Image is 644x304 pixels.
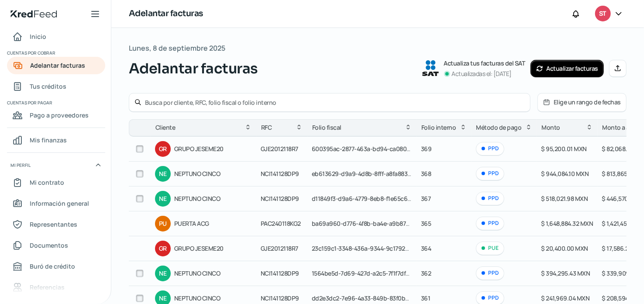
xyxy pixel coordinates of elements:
[476,122,522,133] span: Método de pago
[7,174,105,191] a: Mi contrato
[30,31,46,42] span: Inicio
[129,58,258,79] span: Adelantar facturas
[312,122,341,133] span: Folio fiscal
[174,218,252,229] span: PUERTA ACG
[541,244,589,252] span: $ 20,400.00 MXN
[261,244,298,252] span: GJE2012118R7
[476,192,504,205] div: PPD
[476,167,504,180] div: PPD
[261,269,299,277] span: NCI141128DP9
[261,122,272,133] span: RFC
[541,194,588,203] span: $ 518,021.98 MXN
[30,135,67,145] span: Mis finanzas
[129,7,203,20] h1: Adelantar facturas
[174,243,252,254] span: GRUPO JESEME20
[421,169,431,178] span: 368
[30,240,68,251] span: Documentos
[476,266,504,280] div: PPD
[421,145,432,153] span: 369
[7,78,105,95] a: Tus créditos
[174,293,252,304] span: NEPTUNO CINCO
[30,60,85,71] span: Adelantar facturas
[476,242,504,255] div: PUE
[7,237,105,254] a: Documentos
[541,169,589,178] span: $ 944,084.10 MXN
[261,145,298,153] span: GJE2012118R7
[155,166,171,182] div: NE
[30,110,89,121] span: Pago a proveedores
[312,244,424,252] span: 23c159c1-3348-436a-9344-9c1792455b0f
[155,122,176,133] span: Cliente
[421,294,430,302] span: 361
[174,193,252,204] span: NEPTUNO CINCO
[261,219,301,228] span: PAC240118KG2
[599,9,606,19] span: ST
[174,144,252,154] span: GRUPO JESEME20
[541,269,590,277] span: $ 394,295.43 MXN
[145,98,525,107] input: Busca por cliente, RFC, folio fiscal o folio interno
[7,49,104,57] span: Cuentas por cobrar
[312,294,429,302] span: dd2e3dc2-7e96-4a33-849b-83f0b9974b02
[30,81,66,92] span: Tus créditos
[312,145,431,153] span: 600395ac-2877-463a-bd94-ca0800ec9d36
[421,219,431,228] span: 365
[7,28,105,45] a: Inicio
[7,195,105,212] a: Información general
[30,261,75,272] span: Buró de crédito
[421,194,431,203] span: 367
[530,60,604,77] button: Actualizar facturas
[422,60,439,76] img: SAT logo
[476,217,504,230] div: PPD
[7,131,105,149] a: Mis finanzas
[174,169,252,179] span: NEPTUNO CINCO
[476,142,504,155] div: PPD
[312,169,425,178] span: eb613629-d9a9-4d8b-8fff-a8fa883da986
[7,107,105,124] a: Pago a proveedores
[312,194,424,203] span: d11849f3-d9a6-4779-8eb8-f1e65c6c4349
[30,282,65,293] span: Referencias
[155,241,171,256] div: GR
[421,269,431,277] span: 362
[30,198,89,209] span: Información general
[541,294,590,302] span: $ 241,969.04 MXN
[155,141,171,157] div: GR
[261,169,299,178] span: NCI141128DP9
[541,219,593,228] span: $ 1,648,884.32 MXN
[421,244,431,252] span: 364
[312,269,420,277] span: 1564be5d-7d69-427d-a2c5-7f1f7df357f2
[155,216,171,231] div: PU
[541,145,587,153] span: $ 95,200.01 MXN
[261,294,299,302] span: NCI141128DP9
[129,42,225,55] span: Lunes, 8 de septiembre 2025
[261,194,299,203] span: NCI141128DP9
[7,279,105,296] a: Referencias
[30,219,77,230] span: Representantes
[7,57,105,74] a: Adelantar facturas
[7,216,105,233] a: Representantes
[155,266,171,281] div: NE
[542,122,561,133] span: Monto
[444,58,525,69] p: Actualiza tus facturas del SAT
[421,122,456,133] span: Folio interno
[30,177,64,188] span: Mi contrato
[312,219,430,228] span: ba69a960-d776-4f8b-ba4e-a9b87a65555d
[538,93,626,111] button: Elige un rango de fechas
[10,161,31,169] span: Mi perfil
[155,191,171,207] div: NE
[7,99,104,107] span: Cuentas por pagar
[452,69,512,79] p: Actualizadas el: [DATE]
[7,258,105,275] a: Buró de crédito
[174,268,252,279] span: NEPTUNO CINCO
